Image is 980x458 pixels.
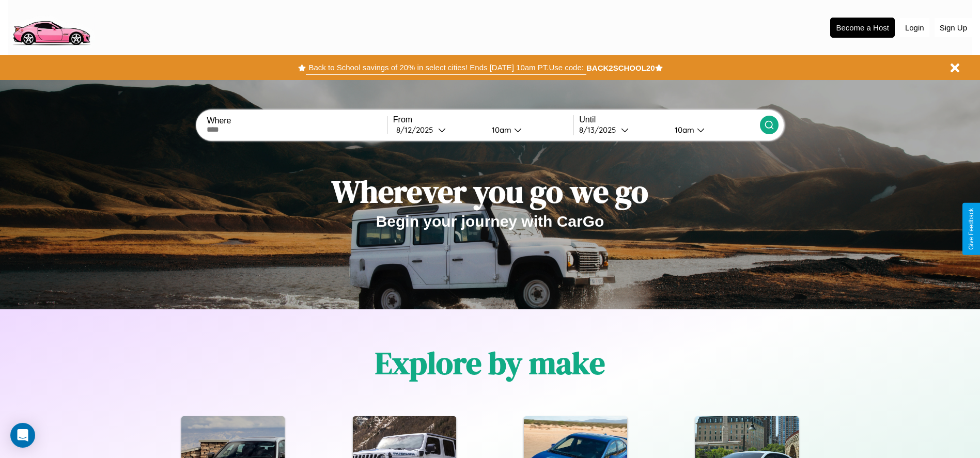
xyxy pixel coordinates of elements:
[579,125,621,135] div: 8 / 13 / 2025
[306,60,586,75] button: Back to School savings of 20% in select cities! Ends [DATE] 10am PT.Use code:
[670,125,697,135] div: 10am
[393,115,573,124] label: From
[586,64,655,72] b: BACK2SCHOOL20
[900,18,929,37] button: Login
[10,423,35,448] div: Open Intercom Messenger
[579,115,759,124] label: Until
[484,124,574,135] button: 10am
[487,125,514,135] div: 10am
[8,5,95,48] img: logo
[207,116,387,125] label: Where
[968,208,975,250] div: Give Feedback
[393,124,484,135] button: 8/12/2025
[666,124,760,135] button: 10am
[935,18,972,37] button: Sign Up
[375,342,605,384] h1: Explore by make
[830,18,895,38] button: Become a Host
[396,125,438,135] div: 8 / 12 / 2025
